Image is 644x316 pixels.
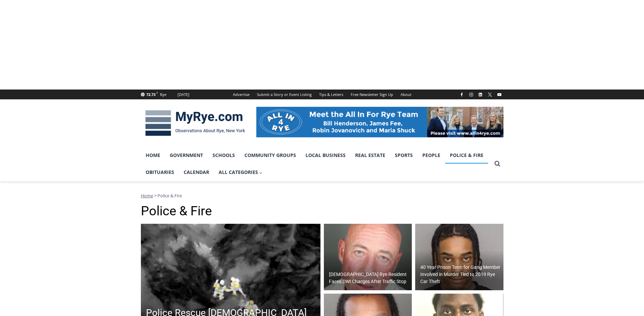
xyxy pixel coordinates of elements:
a: Calendar [179,164,214,181]
a: Police & Fire [445,147,488,164]
nav: Primary Navigation [141,147,491,181]
div: [DATE] [178,92,189,98]
span: > [154,193,157,199]
span: F [157,91,158,95]
h1: Police & Fire [141,203,503,219]
button: View Search Form [491,158,503,170]
div: Rye [160,92,166,98]
img: (PHOTO: Rye PD arrested 56 year old Thomas M. Davitt III of Rye on a DWI charge on Friday, August... [324,224,412,290]
img: MyRye.com [141,105,250,141]
a: Local Business [301,147,350,164]
a: Sports [390,147,418,164]
a: Free Newsletter Sign Up [347,90,397,99]
a: Instagram [467,91,475,99]
a: Obituaries [141,164,179,181]
img: (PHOTO: Joshua Gilbert, also known as “Lor Heavy,” 24, of Bridgeport, was sentenced to 40 years i... [415,224,503,290]
a: About [397,90,415,99]
a: Schools [208,147,240,164]
a: Government [165,147,208,164]
h2: 40 Year Prison Term for Gang Member Involved in Murder Tied to 2019 Rye Car Theft [420,264,502,285]
img: All in for Rye [256,107,503,137]
span: 72.73 [146,92,155,97]
a: Home [141,193,153,199]
a: 40 Year Prison Term for Gang Member Involved in Murder Tied to 2019 Rye Car Theft [415,224,503,290]
a: Linkedin [476,91,484,99]
a: [DEMOGRAPHIC_DATA] Rye Resident Faces DWI Charges After Traffic Stop [324,224,412,290]
a: Submit a Story or Event Listing [253,90,315,99]
nav: Breadcrumbs [141,192,503,199]
a: X [486,91,494,99]
a: Facebook [458,91,466,99]
a: All Categories [214,164,268,181]
nav: Secondary Navigation [229,90,415,99]
span: Police & Fire [158,193,182,199]
a: People [418,147,445,164]
a: Tips & Letters [315,90,347,99]
a: Advertise [229,90,253,99]
a: Home [141,147,165,164]
a: Real Estate [350,147,390,164]
a: Community Groups [240,147,301,164]
a: YouTube [495,91,503,99]
h2: [DEMOGRAPHIC_DATA] Rye Resident Faces DWI Charges After Traffic Stop [329,271,410,285]
span: All Categories [219,169,263,176]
